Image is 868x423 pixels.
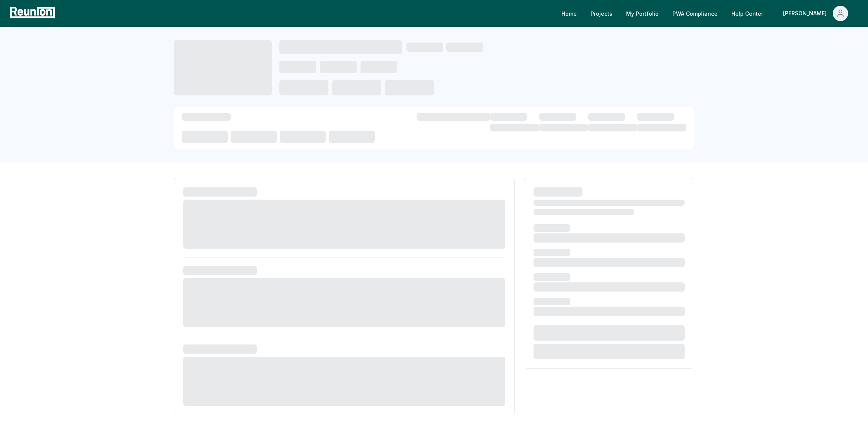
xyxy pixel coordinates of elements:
[777,6,854,21] button: [PERSON_NAME]
[666,6,724,21] a: PWA Compliance
[783,6,830,21] div: [PERSON_NAME]
[725,6,769,21] a: Help Center
[584,6,618,21] a: Projects
[620,6,665,21] a: My Portfolio
[555,6,583,21] a: Home
[555,6,860,21] nav: Main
